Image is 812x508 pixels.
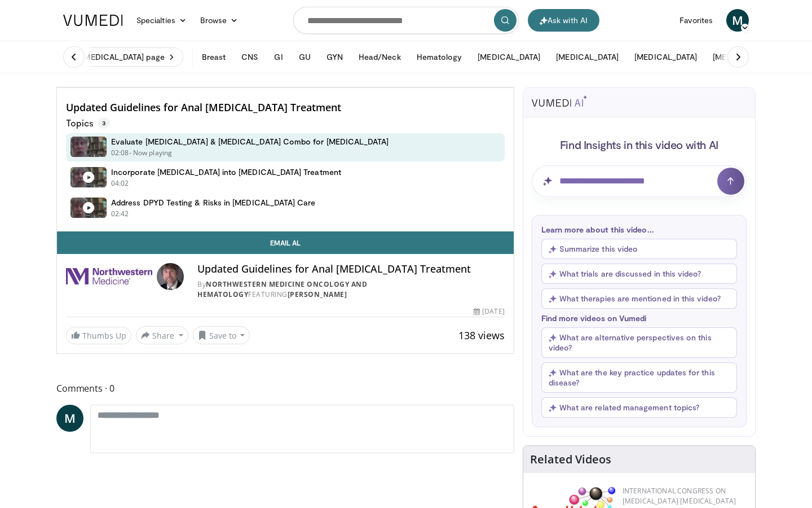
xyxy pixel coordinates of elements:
[541,397,737,418] button: What are related management topics?
[111,148,129,158] p: 02:08
[471,46,547,68] button: [MEDICAL_DATA]
[292,46,317,68] button: GU
[111,198,316,208] h4: Address DPYD Testing & Risks in [MEDICAL_DATA] Care
[63,15,123,26] img: VuMedi Logo
[549,46,625,68] button: [MEDICAL_DATA]
[66,117,110,129] p: Topics
[706,46,782,68] button: [MEDICAL_DATA]
[541,327,737,358] button: What are alternative perspectives on this video?
[197,263,504,275] h4: Updated Guidelines for Anal [MEDICAL_DATA] Treatment
[66,263,152,290] img: Northwestern Medicine Oncology and Hematology
[320,46,350,68] button: GYN
[111,167,341,177] h4: Incorporate [MEDICAL_DATA] into [MEDICAL_DATA] Treatment
[410,46,469,68] button: Hematology
[57,231,514,254] a: Email Al
[98,117,110,129] span: 3
[293,7,519,34] input: Search topics, interventions
[111,209,129,219] p: 02:42
[541,225,737,234] p: Learn more about this video...
[267,46,289,68] button: GI
[56,47,183,67] a: Visit [MEDICAL_DATA] page
[129,148,173,158] p: - Now playing
[111,137,389,147] h4: Evaluate [MEDICAL_DATA] & [MEDICAL_DATA] Combo for [MEDICAL_DATA]
[157,263,184,290] img: Avatar
[197,279,504,300] div: By FEATURING
[628,46,704,68] button: [MEDICAL_DATA]
[57,87,514,88] video-js: Video Player
[130,9,193,32] a: Specialties
[532,137,747,152] h4: Find Insights in this video with AI
[56,381,514,396] span: Comments 0
[136,326,188,344] button: Share
[673,9,720,32] a: Favorites
[56,405,83,432] a: M
[458,329,505,342] span: 138 views
[530,453,611,466] h4: Related Videos
[235,46,265,68] button: CNS
[726,9,749,32] a: M
[197,279,367,299] a: Northwestern Medicine Oncology and Hematology
[66,102,505,114] h4: Updated Guidelines for Anal [MEDICAL_DATA] Treatment
[195,46,232,68] button: Breast
[193,9,245,32] a: Browse
[352,46,408,68] button: Head/Neck
[474,306,504,317] div: [DATE]
[528,9,599,32] button: Ask with AI
[623,486,736,506] a: International Congress on [MEDICAL_DATA] [MEDICAL_DATA]
[532,95,587,107] img: vumedi-ai-logo.svg
[541,313,737,323] p: Find more videos on Vumedi
[111,178,129,189] p: 04:02
[541,288,737,309] button: What therapies are mentioned in this video?
[66,327,131,344] a: Thumbs Up
[541,264,737,284] button: What trials are discussed in this video?
[532,165,747,197] input: Question for AI
[541,239,737,259] button: Summarize this video
[288,290,347,299] a: [PERSON_NAME]
[541,362,737,393] button: What are the key practice updates for this disease?
[193,326,250,344] button: Save to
